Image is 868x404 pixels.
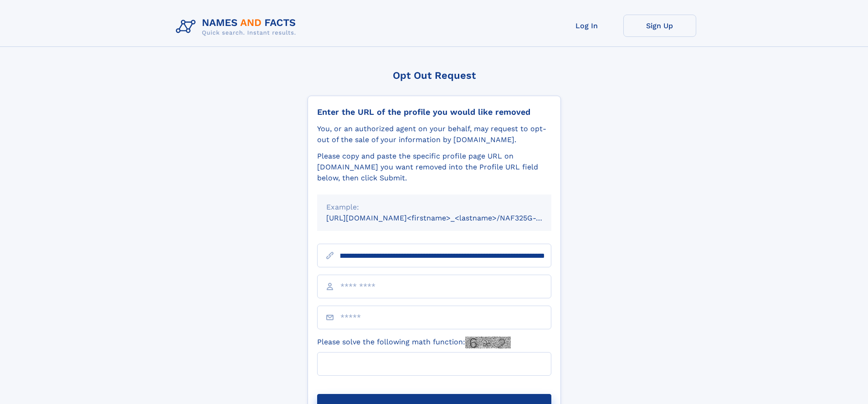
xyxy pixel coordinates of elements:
[317,337,511,348] label: Please solve the following math function:
[317,123,551,145] div: You, or an authorized agent on your behalf, may request to opt-out of the sale of your informatio...
[550,15,623,37] a: Log In
[326,214,569,222] small: [URL][DOMAIN_NAME]<firstname>_<lastname>/NAF325G-xxxxxxxx
[172,15,303,39] img: Logo Names and Facts
[623,15,696,37] a: Sign Up
[326,202,542,213] div: Example:
[317,151,551,184] div: Please copy and paste the specific profile page URL on [DOMAIN_NAME] you want removed into the Pr...
[308,70,561,81] div: Opt Out Request
[317,107,551,117] div: Enter the URL of the profile you would like removed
